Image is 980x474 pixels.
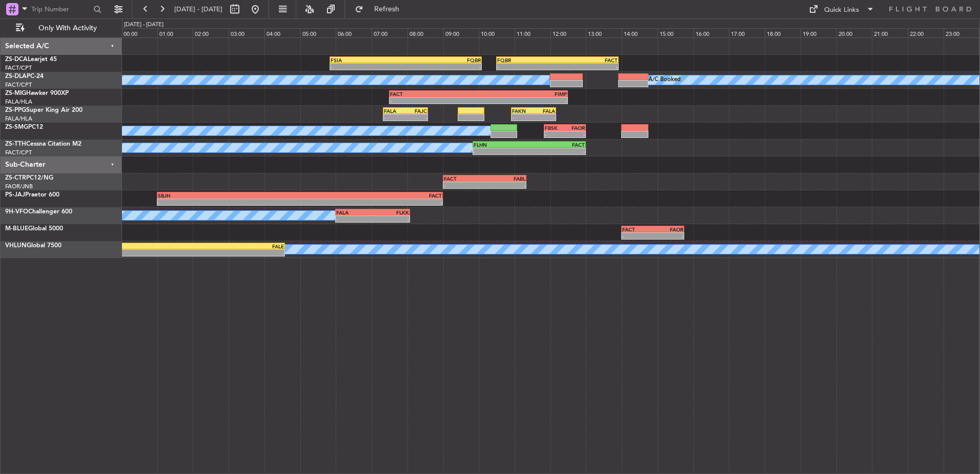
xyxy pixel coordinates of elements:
span: Refresh [365,6,409,13]
div: - [373,216,409,222]
a: ZS-DCALearjet 45 [5,56,57,63]
a: FACT/CPT [5,149,32,156]
div: FALA [384,108,405,114]
a: ZS-MIGHawker 900XP [5,90,69,96]
div: SBJH [158,192,300,199]
div: Quick Links [824,5,859,15]
div: - [557,64,617,70]
div: 23:00 [944,28,979,37]
div: 08:00 [407,28,443,37]
div: FACT [557,57,617,63]
div: - [384,114,405,121]
div: FQBR [497,57,557,63]
div: FACT [622,226,652,232]
div: 11:00 [515,28,550,37]
div: - [545,131,565,137]
div: - [534,114,555,121]
button: Quick Links [804,1,880,17]
a: ZS-SMGPC12 [5,124,43,130]
div: FALE [76,243,284,249]
span: Only With Activity [27,25,108,32]
div: 04:00 [264,28,300,37]
a: 9H-VFOChallenger 600 [5,209,72,215]
div: FAOR [565,125,585,131]
div: - [76,250,284,256]
div: 15:00 [658,28,693,37]
div: 14:00 [622,28,658,37]
span: ZS-TTH [5,141,26,147]
span: ZS-SMG [5,124,28,130]
div: FACT [529,142,585,148]
div: 06:00 [336,28,372,37]
span: ZS-DCA [5,56,28,63]
div: FLKK [373,209,409,215]
div: FALA [534,108,555,114]
div: 17:00 [729,28,765,37]
span: ZS-PPG [5,107,26,113]
span: PS-JAJ [5,192,25,198]
div: - [474,148,529,154]
div: 00:00 [121,28,157,37]
div: FAJC [405,108,427,114]
div: FIMP [479,91,567,97]
div: FACT [444,175,485,182]
div: FQBR [405,57,480,63]
div: A/C Booked [648,72,681,88]
div: 16:00 [693,28,729,37]
div: 21:00 [872,28,908,37]
div: 09:00 [443,28,479,37]
div: FBSK [545,125,565,131]
a: PS-JAJPraetor 600 [5,192,59,198]
div: - [652,233,683,239]
div: - [529,148,585,154]
div: 20:00 [836,28,872,37]
div: [DATE] - [DATE] [124,21,164,29]
div: FACT [300,192,442,199]
div: - [565,131,585,137]
div: - [405,64,480,70]
div: - [622,233,652,239]
span: VHLUN [5,243,27,249]
div: - [158,199,300,205]
button: Refresh [350,1,412,17]
a: ZS-DLAPC-24 [5,73,44,80]
div: 05:00 [300,28,336,37]
div: 07:00 [372,28,407,37]
button: Only With Activity [11,20,111,36]
div: 13:00 [586,28,622,37]
span: ZS-DLA [5,73,27,80]
div: - [390,97,479,104]
div: - [484,182,525,188]
a: FAOR/JNB [5,183,33,190]
span: M-BLUE [5,226,28,232]
span: ZS-CTR [5,175,26,181]
div: - [512,114,534,121]
a: ZS-TTHCessna Citation M2 [5,141,81,147]
input: Trip Number [31,2,90,17]
div: 12:00 [550,28,586,37]
div: FAKN [512,108,534,114]
a: FALA/HLA [5,98,32,106]
div: 02:00 [193,28,229,37]
div: - [331,64,405,70]
a: FALA/HLA [5,115,32,123]
span: [DATE] - [DATE] [174,5,222,14]
div: 22:00 [908,28,944,37]
div: - [300,199,442,205]
div: - [479,97,567,104]
a: ZS-CTRPC12/NG [5,175,53,181]
div: 01:00 [157,28,193,37]
div: FABL [484,175,525,182]
div: - [405,114,427,121]
div: FAOR [652,226,683,232]
div: - [444,182,485,188]
div: 18:00 [765,28,801,37]
a: ZS-PPGSuper King Air 200 [5,107,83,113]
div: 19:00 [801,28,836,37]
div: - [336,216,373,222]
span: ZS-MIG [5,90,26,96]
div: FLHN [474,142,529,148]
div: 03:00 [229,28,264,37]
a: VHLUNGlobal 7500 [5,243,62,249]
div: 10:00 [479,28,515,37]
